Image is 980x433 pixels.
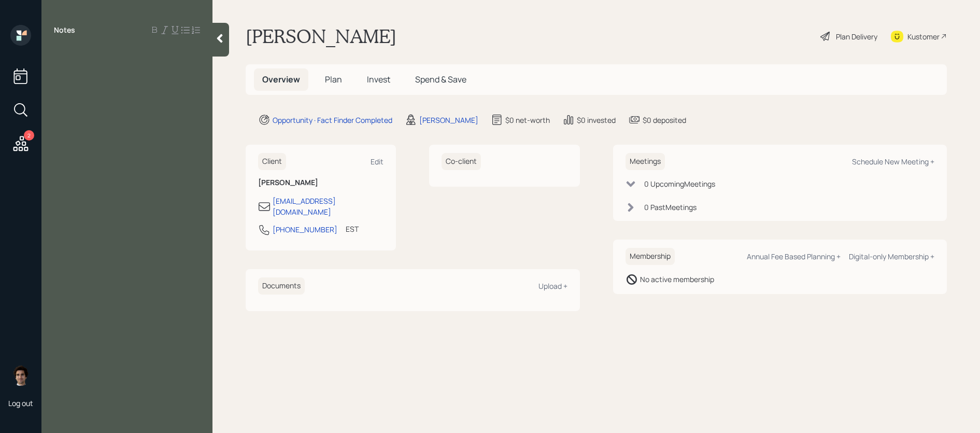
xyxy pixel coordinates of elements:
[626,248,675,265] h6: Membership
[626,153,665,170] h6: Meetings
[849,252,934,261] div: Digital-only Membership +
[246,25,396,48] h1: [PERSON_NAME]
[24,130,34,141] div: 2
[262,74,300,85] span: Overview
[640,274,714,285] div: No active membership
[643,115,686,125] div: $0 deposited
[577,115,616,125] div: $0 invested
[346,224,359,234] div: EST
[258,178,384,187] h6: [PERSON_NAME]
[273,224,337,235] div: [PHONE_NUMBER]
[538,281,567,291] div: Upload +
[505,115,550,125] div: $0 net-worth
[367,74,390,85] span: Invest
[419,115,478,125] div: [PERSON_NAME]
[325,74,342,85] span: Plan
[258,153,286,170] h6: Client
[10,365,31,386] img: harrison-schaefer-headshot-2.png
[273,195,384,217] div: [EMAIL_ADDRESS][DOMAIN_NAME]
[852,157,934,166] div: Schedule New Meeting +
[8,398,33,408] div: Log out
[371,157,384,166] div: Edit
[54,25,75,35] label: Notes
[836,31,877,42] div: Plan Delivery
[415,74,466,85] span: Spend & Save
[747,252,841,261] div: Annual Fee Based Planning +
[258,277,305,295] h6: Documents
[644,202,697,213] div: 0 Past Meeting s
[273,115,392,125] div: Opportunity · Fact Finder Completed
[442,153,481,170] h6: Co-client
[907,31,940,42] div: Kustomer
[644,178,715,189] div: 0 Upcoming Meeting s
